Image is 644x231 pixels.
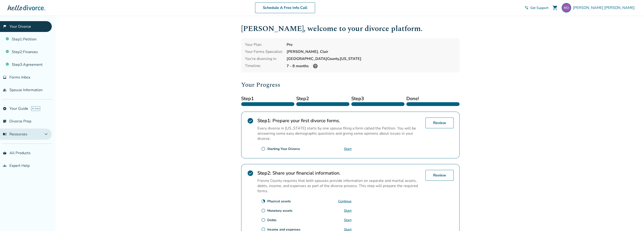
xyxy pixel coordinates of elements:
[3,119,7,123] span: list_alt_check
[257,117,271,124] strong: Step 1 :
[267,199,291,204] div: Physical assets
[344,218,352,222] a: Start
[425,117,454,128] a: Review
[245,56,283,61] div: You're divorcing in:
[241,23,460,35] h1: [PERSON_NAME] , welcome to your divorce platform.
[257,178,422,194] p: Fresno County requires that both spouses provide information on separate and marital assets, debt...
[261,199,265,203] span: clock_loader_40
[562,3,571,12] img: michelledodson1115@gmail.com
[425,170,454,181] a: Review
[31,106,40,111] span: AI beta
[257,170,422,176] h2: Share your financial information.
[525,6,528,10] span: phone_in_talk
[261,208,265,213] span: radio_button_unchecked
[573,5,636,10] span: [PERSON_NAME] [PERSON_NAME]
[3,132,7,136] span: menu_book
[287,49,456,54] div: [PERSON_NAME]. Clair
[344,147,352,151] a: Start
[3,151,7,155] span: shopping_basket
[3,107,7,110] span: explore
[245,63,283,69] div: Timeline:
[552,5,558,11] span: shopping_cart
[9,75,30,80] span: Forms Inbox
[257,117,422,124] h2: Prepare your first divorce forms.
[3,132,27,137] span: Resources
[406,95,460,102] span: Done!
[3,25,7,28] span: flag_2
[338,199,352,204] a: Continue
[620,208,644,231] iframe: Chat Widget
[245,49,283,54] div: Your Forms Specialist:
[261,147,265,151] span: radio_button_unchecked
[344,208,352,213] a: Start
[43,131,49,137] span: expand_more
[261,218,265,222] span: radio_button_unchecked
[247,117,254,124] span: check_circle
[287,56,456,61] div: [GEOGRAPHIC_DATA] County, [US_STATE]
[257,170,271,176] strong: Step 2 :
[3,164,7,168] span: groups
[267,147,300,151] div: Starting Your Divorce
[267,218,276,222] div: Debts
[267,208,292,213] div: Monetary assets
[247,170,254,176] span: check_circle
[245,42,283,47] div: Your Plan:
[287,42,456,47] div: Pro
[257,126,422,141] p: Every divorce in [US_STATE] starts by one spouse filing a form called the Petition. You will be a...
[525,6,548,10] a: phone_in_talkGet Support
[296,95,349,102] span: Step 2
[287,63,456,69] div: 7 - 8 months
[351,95,404,102] span: Step 3
[3,88,7,92] span: people
[3,75,7,79] span: inbox
[530,6,548,10] span: Get Support
[241,80,460,90] h2: Your Progress
[241,95,294,102] span: Step 1
[255,2,315,13] a: Schedule A Free Info Call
